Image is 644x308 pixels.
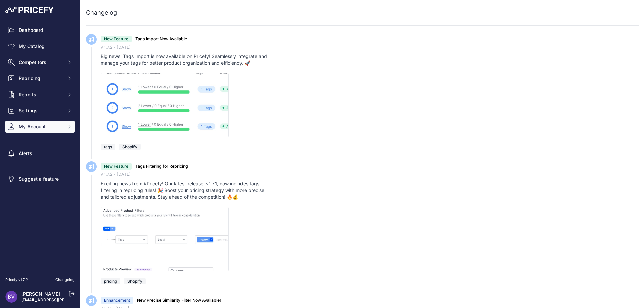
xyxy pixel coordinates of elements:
a: [EMAIL_ADDRESS][PERSON_NAME][DOMAIN_NAME] [21,297,125,302]
div: Pricefy v1.7.2 [5,277,28,283]
button: Repricing [5,72,75,84]
a: Dashboard [5,24,75,36]
div: New Feature [101,163,132,170]
button: Competitors [5,56,75,68]
button: Reports [5,88,75,101]
span: Shopify [119,144,141,150]
span: Competitors [19,59,63,66]
span: Shopify [124,278,146,284]
a: Alerts [5,147,75,160]
button: Settings [5,105,75,117]
h3: New Precise Similarity Filter Now Available! [137,297,221,304]
div: New Feature [101,36,132,42]
a: [PERSON_NAME] [21,291,60,297]
h2: Changelog [86,8,117,17]
span: My Account [19,123,63,130]
div: Exciting news from #Pricefy! Our latest release, v1.7.1, now includes tags filtering in repricing... [101,180,272,200]
a: Changelog [55,277,75,282]
a: Suggest a feature [5,173,75,185]
span: tags [101,144,115,150]
img: Pricefy Logo [5,7,54,13]
h3: Tags Filtering for Repricing! [135,163,190,170]
h3: Tags Import Now Available [135,36,187,42]
a: My Catalog [5,40,75,52]
button: My Account [5,121,75,133]
span: pricing [101,278,120,284]
span: Repricing [19,75,63,82]
span: Settings [19,107,63,114]
span: Reports [19,91,63,98]
div: v 1.7.2 - [DATE] [101,171,639,178]
nav: Sidebar [5,24,75,269]
div: Big news! Tags Import is now available on Pricefy! Seamlessly integrate and manage your tags for ... [101,53,272,66]
div: v 1.7.2 - [DATE] [101,44,639,51]
div: Enhancement [101,297,133,304]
